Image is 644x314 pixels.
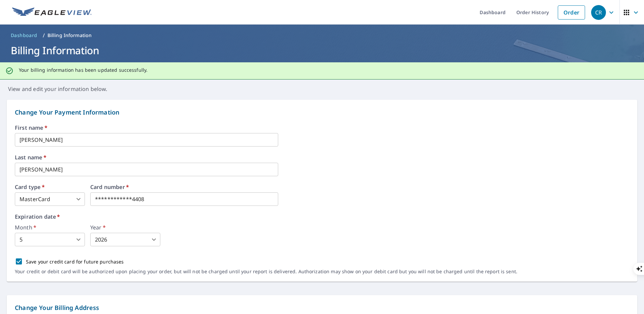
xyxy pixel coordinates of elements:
[43,31,45,39] li: /
[15,225,85,230] label: Month
[8,43,636,57] h1: Billing Information
[558,5,585,20] a: Order
[15,155,629,160] label: Last name
[11,32,37,39] span: Dashboard
[90,233,160,246] div: 2026
[90,225,160,230] label: Year
[15,108,629,117] p: Change Your Payment Information
[19,67,148,73] p: Your billing information has been updated successfully.
[15,192,85,206] div: MasterCard
[15,184,85,190] label: Card type
[8,30,40,41] a: Dashboard
[8,30,636,41] nav: breadcrumb
[15,214,629,219] label: Expiration date
[90,184,278,190] label: Card number
[47,32,92,39] p: Billing Information
[12,7,92,18] img: EV Logo
[15,233,85,246] div: 5
[15,303,629,312] p: Change Your Billing Address
[15,269,517,275] p: Your credit or debit card will be authorized upon placing your order, but will not be charged unt...
[15,125,629,130] label: First name
[591,5,606,20] div: CR
[26,258,124,265] p: Save your credit card for future purchases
